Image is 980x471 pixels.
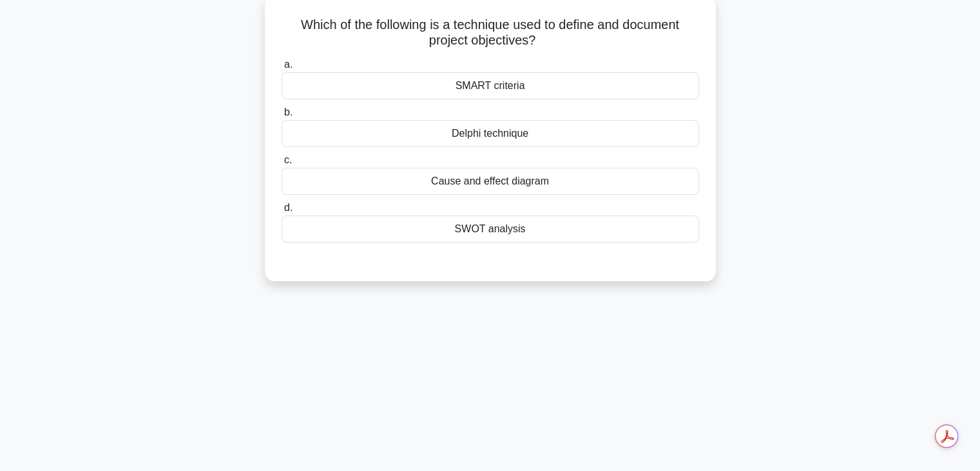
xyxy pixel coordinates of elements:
[284,59,293,70] span: a.
[282,120,699,147] div: Delphi technique
[284,154,292,165] span: c.
[284,106,293,117] span: b.
[282,215,699,243] div: SWOT analysis
[284,202,293,213] span: d.
[282,72,699,99] div: SMART criteria
[280,17,700,49] h5: Which of the following is a technique used to define and document project objectives?
[282,168,699,195] div: Cause and effect diagram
